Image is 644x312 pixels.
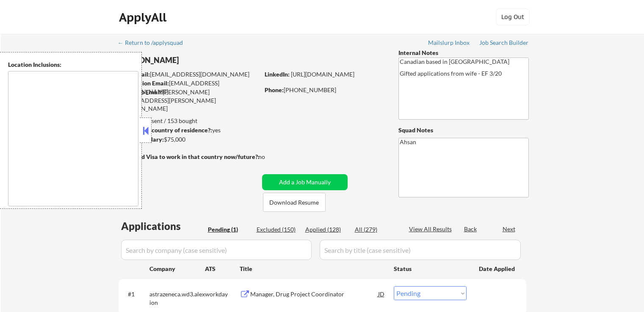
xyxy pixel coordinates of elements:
div: no [258,153,282,161]
div: [EMAIL_ADDRESS][DOMAIN_NAME] [119,79,259,96]
div: Date Applied [479,265,516,273]
div: ATS [205,265,240,273]
a: [URL][DOMAIN_NAME] [291,71,354,78]
button: Download Resume [263,193,326,212]
div: [PERSON_NAME] [119,55,293,66]
div: yes [118,126,257,134]
div: workday [205,290,240,298]
div: ApplyAll [119,10,169,25]
div: Company [149,265,205,273]
div: $75,000 [118,135,259,144]
div: Title [240,265,386,273]
strong: Will need Visa to work in that country now/future?: [119,153,260,160]
div: [EMAIL_ADDRESS][DOMAIN_NAME] [119,70,259,79]
div: Job Search Builder [479,40,529,46]
div: All (279) [355,225,397,234]
div: Applied (128) [305,225,348,234]
strong: Phone: [265,86,284,93]
input: Search by title (case sensitive) [320,240,521,260]
div: Applications [121,221,205,231]
button: Log Out [496,8,530,25]
div: Internal Notes [398,49,529,57]
div: Status [394,261,467,276]
div: JD [377,286,386,301]
div: Squad Notes [398,126,529,134]
div: Next [503,225,516,233]
div: astrazeneca.wd3.alexion [149,290,205,307]
div: Mailslurp Inbox [428,40,470,46]
div: View All Results [409,225,454,233]
a: Mailslurp Inbox [428,39,470,48]
a: ← Return to /applysquad [118,39,191,48]
div: Location Inclusions: [8,60,138,69]
div: 128 sent / 153 bought [118,117,259,125]
div: Excluded (150) [257,225,299,234]
input: Search by company (case sensitive) [121,240,312,260]
div: ← Return to /applysquad [118,40,191,46]
div: Pending (1) [208,225,250,234]
strong: Can work in country of residence?: [118,126,212,134]
div: #1 [128,290,143,298]
button: Add a Job Manually [262,174,348,190]
strong: LinkedIn: [265,71,290,78]
div: [PHONE_NUMBER] [265,86,384,94]
div: Manager, Drug Project Coordinator [250,290,378,298]
div: Back [464,225,478,233]
div: [PERSON_NAME][EMAIL_ADDRESS][PERSON_NAME][DOMAIN_NAME] [119,88,259,113]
